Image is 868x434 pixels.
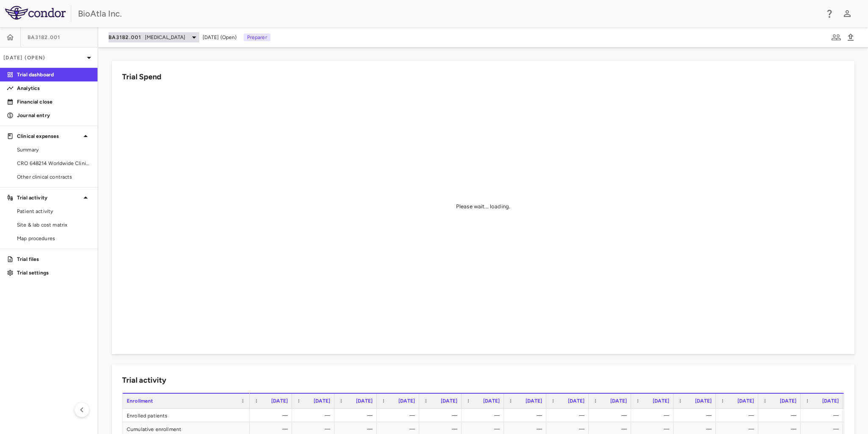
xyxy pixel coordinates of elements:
div: — [723,409,754,422]
span: [DATE] [737,398,754,404]
span: Summary [17,146,91,154]
div: — [596,409,627,422]
span: CRO 648214 Worldwide Clinical Trials Holdings, Inc. [17,160,91,167]
h6: Trial Spend [122,71,161,83]
p: Trial activity [17,194,81,202]
div: Please wait... loading. [456,203,510,210]
span: [DATE] [568,398,584,404]
span: Enrollment [127,398,153,404]
span: [DATE] [441,398,457,404]
p: Trial files [17,255,91,263]
span: Site & lab cost matrix [17,221,91,229]
div: — [554,409,584,422]
div: — [427,409,457,422]
p: Trial dashboard [17,71,91,78]
span: BA3182.001 [108,34,142,41]
span: [DATE] [780,398,796,404]
div: — [300,409,330,422]
div: — [639,409,669,422]
img: logo-full-SnFGN8VE.png [5,6,66,20]
p: Preparer [244,34,270,41]
span: [MEDICAL_DATA] [145,34,186,41]
span: BA3182.001 [28,34,61,41]
span: [DATE] [822,398,839,404]
div: — [512,409,542,422]
span: [DATE] [314,398,330,404]
span: [DATE] [356,398,373,404]
div: — [257,409,288,422]
p: Trial settings [17,269,91,277]
p: Journal entry [17,112,91,119]
span: [DATE] [610,398,627,404]
div: — [342,409,373,422]
p: [DATE] (Open) [3,54,84,62]
span: [DATE] [483,398,500,404]
p: Analytics [17,84,91,92]
div: — [384,409,415,422]
span: [DATE] (Open) [203,34,237,41]
span: [DATE] [398,398,415,404]
h6: Trial activity [122,375,166,386]
div: — [469,409,500,422]
span: Patient activity [17,207,91,215]
div: — [808,409,839,422]
div: — [681,409,712,422]
p: Clinical expenses [17,132,81,140]
span: [DATE] [653,398,669,404]
span: [DATE] [271,398,288,404]
span: [DATE] [695,398,712,404]
div: BioAtla Inc. [78,7,819,20]
div: Enrolled patients [122,409,250,422]
p: Financial close [17,98,91,106]
span: [DATE] [526,398,542,404]
div: — [766,409,796,422]
span: Other clinical contracts [17,173,91,181]
span: Map procedures [17,235,91,242]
